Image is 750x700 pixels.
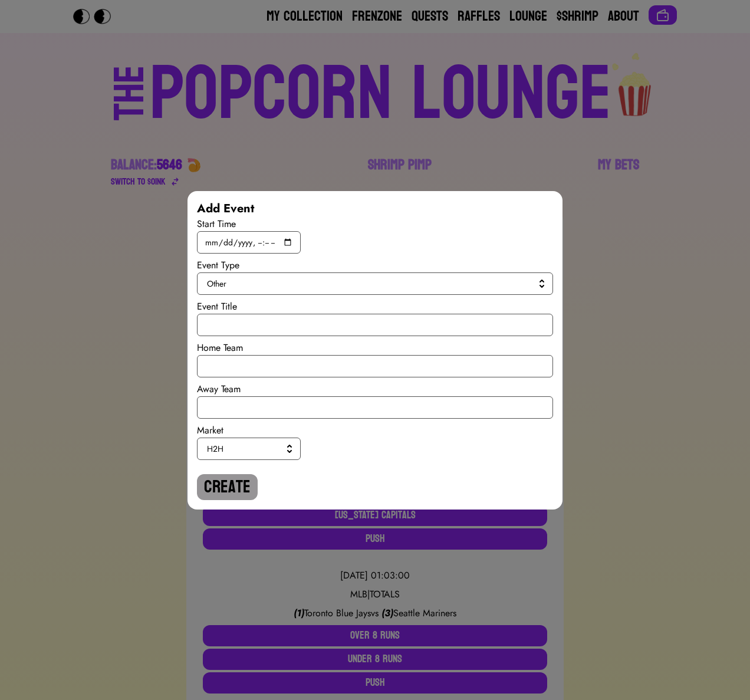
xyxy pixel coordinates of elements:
div: Away Team [197,382,553,396]
div: Home Team [197,341,553,355]
div: Add Event [197,201,553,217]
div: Start Time [197,217,553,231]
div: Event Title [197,300,553,314]
span: H2H [207,443,286,455]
div: Market [197,423,553,438]
button: H2H [197,438,301,460]
button: Create [197,474,258,500]
div: Event Type [197,258,553,272]
button: Other [197,272,553,295]
span: Other [207,278,538,290]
